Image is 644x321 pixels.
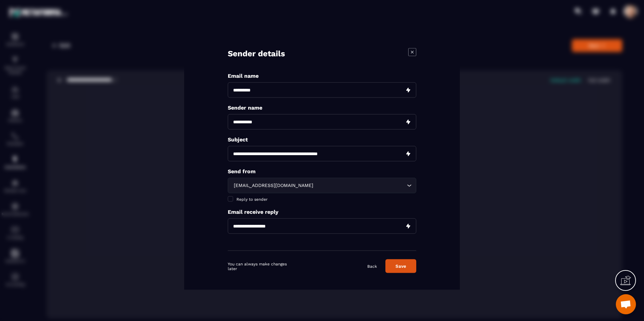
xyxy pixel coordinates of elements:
[367,263,377,269] a: Back
[228,73,416,79] p: Email name
[228,136,416,143] p: Subject
[228,48,285,59] h4: Sender details
[232,182,315,189] span: [EMAIL_ADDRESS][DOMAIN_NAME]
[616,294,636,314] div: Ouvrir le chat
[228,168,416,175] p: Send from
[236,197,268,202] span: Reply to sender
[385,259,416,273] button: Save
[228,209,416,215] p: Email receive reply
[228,105,416,111] p: Sender name
[228,261,290,271] p: You can always make changes later
[315,182,405,189] input: Search for option
[228,178,416,193] div: Search for option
